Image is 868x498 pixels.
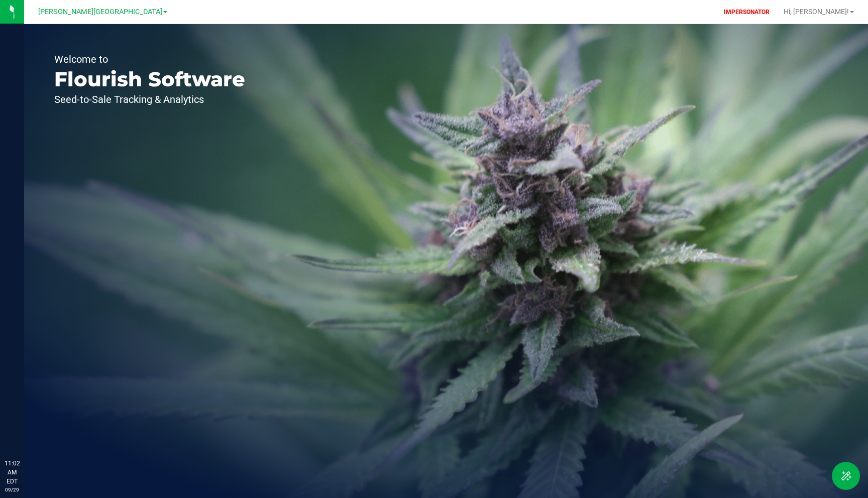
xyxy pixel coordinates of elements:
[5,459,20,486] p: 11:02 AM EDT
[54,54,245,64] p: Welcome to
[38,8,162,16] span: [PERSON_NAME][GEOGRAPHIC_DATA]
[720,8,774,17] p: IMPERSONATOR
[54,69,245,89] p: Flourish Software
[54,94,245,104] p: Seed-to-Sale Tracking & Analytics
[5,486,20,493] p: 09/29
[784,8,849,16] span: Hi, [PERSON_NAME]!
[832,462,860,490] button: Toggle Menu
